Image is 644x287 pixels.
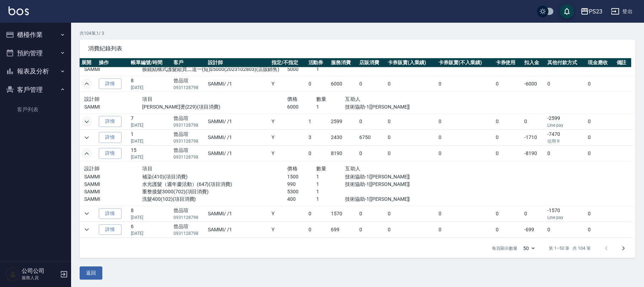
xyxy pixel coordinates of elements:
button: expand row [81,116,92,127]
td: 0 [494,146,522,161]
img: Logo [9,6,29,15]
td: 2599 [329,114,358,129]
th: 店販消費 [358,58,386,67]
th: 展開 [80,58,97,67]
td: 0 [494,114,522,129]
button: 登出 [608,5,635,18]
td: 0 [522,114,546,129]
td: 0 [437,146,494,161]
button: expand row [81,78,92,89]
button: 預約管理 [3,44,68,62]
h5: 公司公司 [22,267,58,275]
span: 互助人 [345,96,360,102]
td: -6000 [522,76,546,92]
button: 櫃檯作業 [3,26,68,44]
span: 項目 [142,166,152,171]
span: 價格 [287,166,297,171]
a: 詳情 [99,132,122,143]
td: 0 [546,76,586,92]
td: 0 [386,130,437,145]
td: 0 [386,222,437,237]
td: 0 [586,238,615,253]
a: 詳情 [99,78,122,89]
td: 6750 [358,130,386,145]
button: expand row [81,132,92,143]
p: Line pay [547,214,584,221]
td: 6 [129,222,172,237]
p: 990 [287,181,316,188]
td: 0 [586,222,615,237]
td: 1 [129,130,172,145]
td: 曾品瑄 [172,146,206,161]
td: 0 [586,206,615,221]
p: Line pay [547,122,584,128]
td: 0 [494,222,522,237]
td: SAMMI / /1 [206,146,270,161]
a: 詳情 [99,148,122,159]
td: 0 [307,146,329,161]
td: 22 [129,238,172,253]
td: 8 [129,206,172,221]
th: 卡券販賣(不入業績) [437,58,494,67]
td: 0 [437,206,494,221]
th: 卡券使用 [494,58,522,67]
p: 技術協助-1[[PERSON_NAME]] [345,195,432,203]
p: 水光護髮（週年慶活動）(647)(項目消費) [142,181,287,188]
p: [DATE] [131,214,170,221]
p: 400 [287,195,316,203]
td: 0 [494,76,522,92]
p: 技術協助-1[[PERSON_NAME]] [345,173,432,181]
p: 5300 [287,188,316,195]
td: 0 [494,130,522,145]
td: 0 [307,76,329,92]
p: 1 [316,173,345,181]
p: [DATE] [131,230,170,237]
td: 0 [437,114,494,129]
td: -2599 [546,114,586,129]
p: 1 [316,103,345,111]
button: 報表及分析 [3,62,68,81]
td: SAMMI / /1 [206,76,270,92]
td: 0 [358,238,386,253]
div: 50 [520,239,537,258]
td: 曾品瑄 [172,206,206,221]
p: 0931128798 [173,84,204,91]
button: 客戶管理 [3,81,68,99]
td: 0 [494,206,522,221]
p: 6000 [287,103,316,111]
td: 0 [522,238,546,253]
th: 操作 [97,58,129,67]
p: 0931128798 [173,138,204,144]
p: [DATE] [131,154,170,160]
td: 0 [386,238,437,253]
td: 0 [437,238,494,253]
td: 0 [358,114,386,129]
td: 7 [129,114,172,129]
span: 設計師 [84,166,100,171]
td: -1710 [522,130,546,145]
p: 0931128798 [173,230,204,237]
span: 項目 [142,96,152,102]
td: 0 [358,146,386,161]
button: Go to next page [615,240,632,257]
td: Y [270,76,306,92]
p: 1500 [287,173,316,181]
p: 1 [316,66,345,73]
td: SAMMI / /1 [206,238,270,253]
p: SAMMI [84,173,142,181]
p: [DATE] [131,84,170,91]
td: 2430 [329,130,358,145]
p: 信用卡 [547,138,584,144]
td: Y [270,238,306,253]
div: PS23 [589,7,602,16]
img: Person [6,267,20,281]
th: 其他付款方式 [546,58,586,67]
td: Y [270,114,306,129]
td: -7470 [546,130,586,145]
a: 詳情 [99,224,122,235]
a: 客戶列表 [3,101,68,118]
p: 5000 [287,66,316,73]
p: SAMMI [84,66,142,73]
p: 共 104 筆, 1 / 3 [80,30,635,37]
p: [DATE] [131,138,170,144]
